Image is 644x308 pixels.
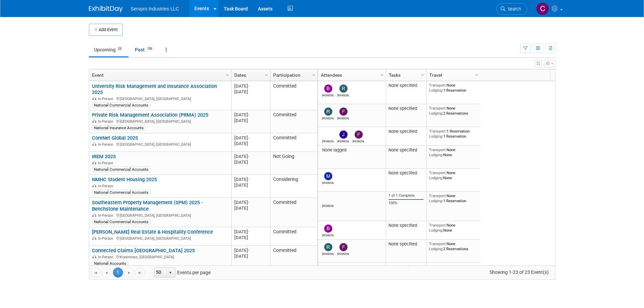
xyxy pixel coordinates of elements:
[248,200,249,205] span: -
[324,172,332,180] img: Maria Robertson
[248,229,249,234] span: -
[536,2,549,15] img: Chris Chassagneux
[89,6,123,13] img: ExhibitDay
[92,112,208,118] a: Private Risk Management Association (PRMA) 2025
[92,176,157,183] a: NMHC Student Housing 2025
[248,135,249,140] span: -
[92,153,116,160] a: IREM 2025
[234,229,267,235] div: [DATE]
[337,116,349,120] div: frederick zebro
[92,83,217,96] a: University Risk Management and Insurance Association 2025
[154,268,166,277] span: 50
[270,175,317,198] td: Considering
[429,147,447,152] span: Transport:
[429,175,443,180] span: Lodging:
[98,119,115,124] span: In-Person
[92,184,96,187] img: In-Person Event
[388,83,424,88] div: None specified
[113,267,123,278] span: 1
[322,116,334,120] div: Rick Dubois
[378,69,386,79] a: Column Settings
[234,153,267,159] div: [DATE]
[92,125,146,131] div: National Insurance Accounts
[137,270,143,276] span: Go to the last page
[92,142,96,146] img: In-Person Event
[388,264,424,270] div: None specified
[92,219,150,224] div: National Commercial Accounts
[92,118,228,124] div: [GEOGRAPHIC_DATA], [GEOGRAPHIC_DATA]
[322,180,334,185] div: Maria Robertson
[339,131,348,139] img: Jeremy Jackson
[270,110,317,133] td: Committed
[92,119,96,123] img: In-Person Event
[92,261,128,266] div: National Accounts
[496,3,527,15] a: Search
[324,85,332,93] img: Beth Schoeller
[339,108,348,116] img: frederick zebro
[264,72,269,78] span: Column Settings
[324,131,332,139] img: Jason Humphrey
[92,254,228,260] div: Kissimmee, [GEOGRAPHIC_DATA]
[98,255,115,259] span: In-Person
[322,139,334,143] div: Jason Humphrey
[234,89,267,95] div: [DATE]
[248,177,249,182] span: -
[234,118,267,123] div: [DATE]
[92,161,96,164] img: In-Person Event
[429,88,443,93] span: Lodging:
[234,112,267,118] div: [DATE]
[234,205,267,211] div: [DATE]
[322,251,334,256] div: Rick Dubois
[92,190,150,195] div: National Commercial Accounts
[420,72,425,78] span: Column Settings
[234,141,267,146] div: [DATE]
[474,72,479,78] span: Column Settings
[322,203,334,208] div: Jason Humphrey
[337,93,349,97] div: Rick Knox
[324,108,332,116] img: Rick Dubois
[234,199,267,205] div: [DATE]
[429,241,447,246] span: Transport:
[92,141,228,147] div: [GEOGRAPHIC_DATA], [GEOGRAPHIC_DATA]
[98,142,115,147] span: In-Person
[429,193,447,198] span: Transport:
[429,134,443,139] span: Lodging:
[92,247,195,254] a: Connected Claims [GEOGRAPHIC_DATA] 2025
[92,167,150,172] div: National Commercial Accounts
[388,170,424,176] div: None specified
[353,139,364,143] div: frederick zebro
[89,24,123,36] button: Add Event
[310,69,317,79] a: Column Settings
[429,147,478,157] div: None None
[98,161,115,165] span: In-Person
[104,270,109,276] span: Go to the previous page
[429,170,478,180] div: None None
[92,69,227,81] a: Event
[92,135,138,141] a: CoreNet Global 2025
[91,267,101,278] a: Go to the first page
[248,248,249,253] span: -
[168,270,173,276] span: select
[248,112,249,117] span: -
[270,133,317,152] td: Committed
[98,236,115,241] span: In-Person
[311,72,316,78] span: Column Settings
[320,147,383,153] div: None tagged
[92,235,228,241] div: [GEOGRAPHIC_DATA], [GEOGRAPHIC_DATA]
[429,83,447,88] span: Transport:
[322,93,334,97] div: Beth Schoeller
[483,267,555,277] span: Showing 1-23 of 23 Event(s)
[92,212,228,218] div: [GEOGRAPHIC_DATA], [GEOGRAPHIC_DATA]
[429,223,447,228] span: Transport:
[248,154,249,159] span: -
[388,193,424,198] div: 1 of 1 Complete
[98,97,115,101] span: In-Person
[388,106,424,111] div: None specified
[234,69,266,81] a: Dates
[429,129,447,134] span: Transport:
[263,69,270,79] a: Column Settings
[225,72,230,78] span: Column Settings
[419,69,426,79] a: Column Settings
[355,131,363,139] img: frederick zebro
[234,135,267,141] div: [DATE]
